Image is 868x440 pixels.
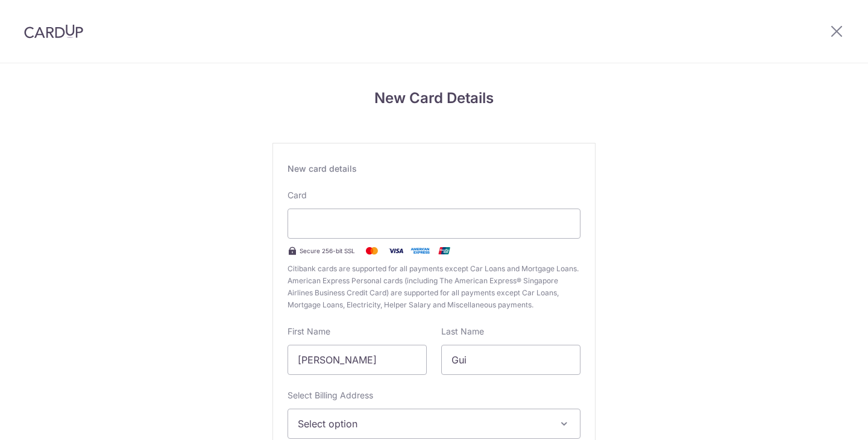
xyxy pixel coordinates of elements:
[288,325,330,338] label: First Name
[288,189,307,201] label: Card
[272,87,596,109] h4: New Card Details
[288,345,427,375] input: Cardholder First Name
[432,244,456,258] img: .alt.unionpay
[288,389,373,401] label: Select Billing Address
[298,416,549,431] span: Select option
[384,244,408,258] img: Visa
[360,244,384,258] img: Mastercard
[288,409,580,439] button: Select option
[408,244,432,258] img: .alt.amex
[24,24,83,39] img: CardUp
[441,345,580,375] input: Cardholder Last Name
[300,246,355,256] span: Secure 256-bit SSL
[298,216,570,231] iframe: Secure card payment input frame
[441,325,484,338] label: Last Name
[790,404,856,434] iframe: Opens a widget where you can find more information
[288,263,580,311] span: Citibank cards are supported for all payments except Car Loans and Mortgage Loans. American Expre...
[288,163,580,175] div: New card details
